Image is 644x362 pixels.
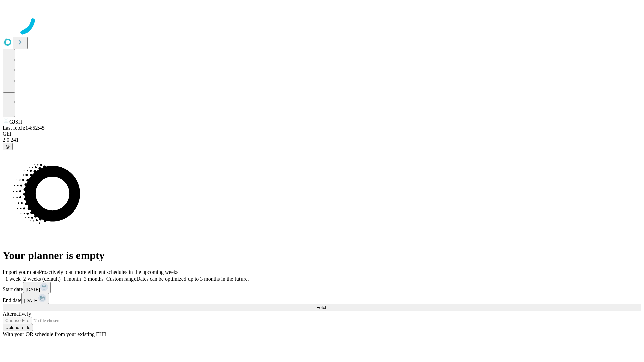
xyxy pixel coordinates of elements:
[3,137,641,143] div: 2.0.241
[136,276,249,282] span: Dates can be optimized up to 3 months in the future.
[24,298,38,303] span: [DATE]
[3,304,641,311] button: Fetch
[84,276,104,282] span: 3 months
[3,249,641,262] h1: Your planner is empty
[3,143,13,150] button: @
[9,119,22,125] span: GJSH
[23,282,51,293] button: [DATE]
[23,276,61,282] span: 2 weeks (default)
[3,324,33,331] button: Upload a file
[21,293,49,304] button: [DATE]
[3,131,641,137] div: GEI
[39,269,180,275] span: Proactively plan more efficient schedules in the upcoming weeks.
[3,311,31,317] span: Alternatively
[3,269,39,275] span: Import your data
[106,276,136,282] span: Custom range
[5,144,10,149] span: @
[63,276,81,282] span: 1 month
[26,287,40,292] span: [DATE]
[3,282,641,293] div: Start date
[316,305,327,310] span: Fetch
[3,293,641,304] div: End date
[3,331,107,337] span: With your OR schedule from your existing EHR
[3,125,45,131] span: Last fetch: 14:52:45
[5,276,21,282] span: 1 week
